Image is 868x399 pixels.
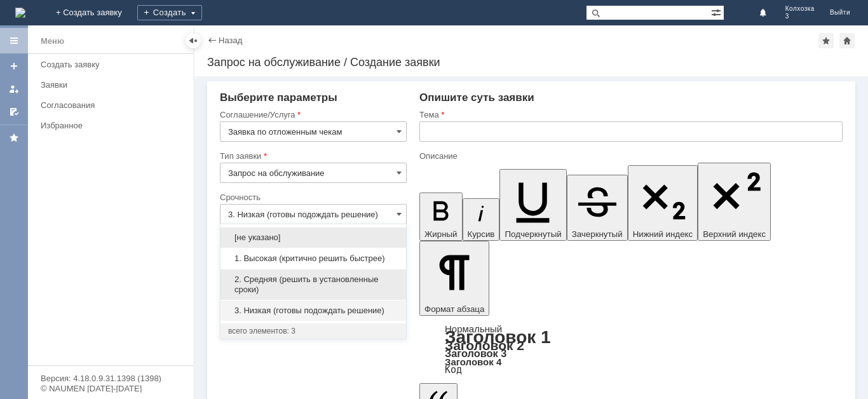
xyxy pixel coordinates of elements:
[419,193,463,241] button: Жирный
[785,13,815,20] span: 3
[785,5,815,13] span: Колхозка
[220,111,404,119] div: Соглашение/Услуга
[419,91,534,104] span: Опишите суть заявки
[499,169,566,241] button: Подчеркнутый
[445,356,501,367] a: Заголовок 4
[424,304,484,314] span: Формат абзаца
[220,193,404,201] div: Срочность
[419,241,489,316] button: Формат абзаца
[711,6,724,18] span: Расширенный поиск
[839,33,855,48] div: Сделать домашней страницей
[220,152,404,160] div: Тип заявки
[567,175,628,241] button: Зачеркнутый
[207,56,855,69] div: Запрос на обслуживание / Создание заявки
[445,323,502,334] a: Нормальный
[228,233,398,243] span: [не указано]
[15,8,25,18] a: Перейти на домашнюю страницу
[445,327,551,347] a: Заголовок 1
[633,229,693,239] span: Нижний индекс
[41,34,64,49] div: Меню
[137,5,202,20] div: Создать
[4,56,24,76] a: Создать заявку
[703,229,766,239] span: Верхний индекс
[41,121,172,130] div: Избранное
[468,229,495,239] span: Курсив
[219,36,242,45] a: Назад
[4,102,24,122] a: Мои согласования
[41,100,186,110] div: Согласования
[419,111,840,119] div: Тема
[463,198,500,241] button: Курсив
[4,79,24,99] a: Мои заявки
[228,306,398,316] span: 3. Низкая (готовы подождать решение)
[818,33,834,48] div: Добавить в избранное
[36,95,191,115] a: Согласования
[445,364,462,375] a: Код
[228,326,398,336] div: всего элементов: 3
[445,348,506,359] a: Заголовок 3
[419,152,840,160] div: Описание
[36,55,191,74] a: Создать заявку
[419,325,843,374] div: Формат абзаца
[220,91,337,104] span: Выберите параметры
[41,384,180,393] div: © NAUMEN [DATE]-[DATE]
[572,229,623,239] span: Зачеркнутый
[36,75,191,95] a: Заявки
[228,274,398,295] span: 2. Средняя (решить в установленные сроки)
[505,229,561,239] span: Подчеркнутый
[698,163,771,241] button: Верхний индекс
[628,165,698,241] button: Нижний индекс
[41,60,186,69] div: Создать заявку
[228,254,398,264] span: 1. Высокая (критично решить быстрее)
[186,33,201,48] div: Скрыть меню
[15,8,25,18] img: logo
[424,229,458,239] span: Жирный
[445,338,524,353] a: Заголовок 2
[41,80,186,90] div: Заявки
[41,374,180,382] div: Версия: 4.18.0.9.31.1398 (1398)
